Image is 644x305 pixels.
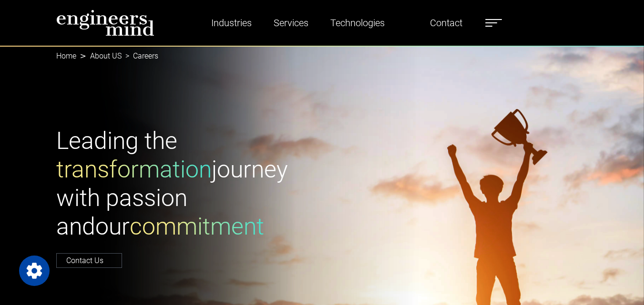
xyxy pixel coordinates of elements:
a: Home [56,51,76,60]
a: About US [90,51,122,60]
a: Contact [426,12,466,34]
a: Contact Us [56,253,122,268]
span: transformation [56,156,212,183]
a: Services [270,12,312,34]
a: Technologies [327,12,388,34]
a: Industries [207,12,256,34]
nav: breadcrumb [56,46,588,67]
span: commitment [130,213,264,240]
img: logo [56,10,154,36]
h1: Leading the journey with passion and our [56,127,317,241]
li: Careers [122,50,158,62]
